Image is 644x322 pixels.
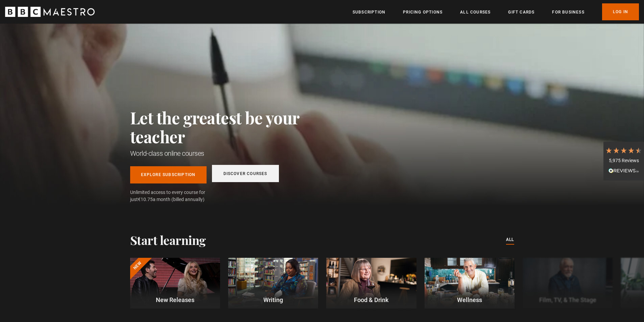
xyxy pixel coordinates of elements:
[605,157,642,164] div: 5,975 Reviews
[508,9,534,16] a: Gift Cards
[602,3,639,20] a: Log In
[130,149,330,158] h1: World-class online courses
[506,236,514,244] a: All
[460,9,491,16] a: All Courses
[228,295,318,304] p: Writing
[130,295,220,304] p: New Releases
[326,258,416,308] a: Food & Drink
[130,166,207,183] a: Explore Subscription
[353,3,639,20] nav: Primary
[138,197,153,202] span: €10.75
[353,9,385,16] a: Subscription
[130,258,220,308] a: New New Releases
[212,165,279,182] a: Discover Courses
[425,258,515,308] a: Wellness
[605,147,642,154] div: 4.7 Stars
[130,189,221,203] span: Unlimited access to every course for just a month (billed annually)
[326,295,416,304] p: Food & Drink
[523,258,613,308] a: Film, TV, & The Stage
[609,168,639,173] img: REVIEWS.io
[523,295,613,304] p: Film, TV, & The Stage
[130,108,330,146] h2: Let the greatest be your teacher
[5,7,95,17] svg: BBC Maestro
[228,258,318,308] a: Writing
[425,295,515,304] p: Wellness
[603,142,644,181] div: 5,975 ReviewsRead All Reviews
[403,9,443,16] a: Pricing Options
[552,9,584,16] a: For business
[130,233,206,247] h2: Start learning
[605,167,642,175] div: Read All Reviews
